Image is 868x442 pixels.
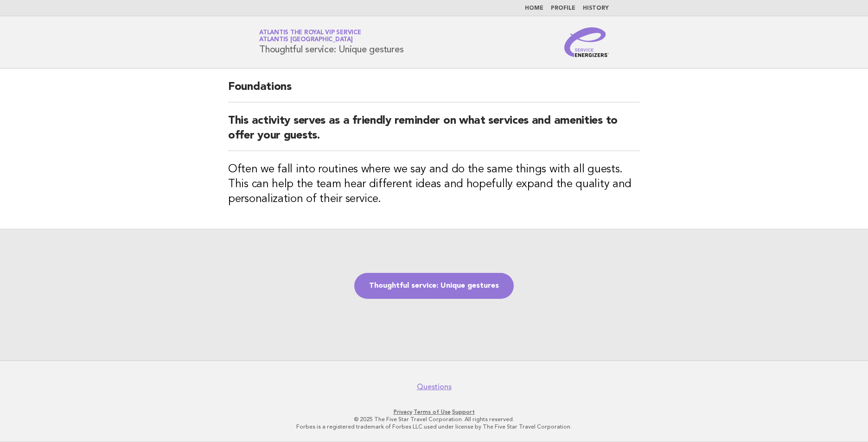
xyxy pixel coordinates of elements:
[150,416,718,423] p: © 2025 The Five Star Travel Corporation. All rights reserved.
[259,30,361,43] a: Atlantis the Royal VIP ServiceAtlantis [GEOGRAPHIC_DATA]
[583,6,609,11] a: History
[452,409,475,415] a: Support
[150,408,718,416] p: · ·
[551,6,575,11] a: Profile
[228,80,640,102] h2: Foundations
[259,37,353,43] span: Atlantis [GEOGRAPHIC_DATA]
[228,114,640,151] h2: This activity serves as a friendly reminder on what services and amenities to offer your guests.
[394,409,412,415] a: Privacy
[150,423,718,430] p: Forbes is a registered trademark of Forbes LLC used under license by The Five Star Travel Corpora...
[564,27,609,57] img: Service Energizers
[354,273,514,299] a: Thoughtful service: Unique gestures
[417,382,452,391] a: Questions
[414,409,451,415] a: Terms of Use
[525,6,543,11] a: Home
[259,30,403,54] h1: Thoughtful service: Unique gestures
[228,162,640,207] h3: Often we fall into routines where we say and do the same things with all guests. This can help th...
